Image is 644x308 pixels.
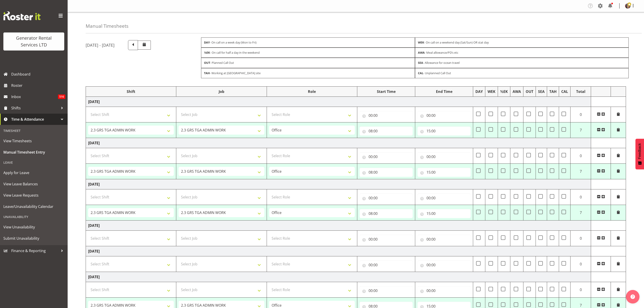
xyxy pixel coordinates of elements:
[360,152,413,161] input: Click to select...
[201,37,415,48] div: - On call on a week day (Mon to Fri)
[1,201,66,212] a: Leave/Unavailability Calendar
[415,48,629,58] div: - Meal allowance/PD’s etc
[179,89,264,94] div: Job
[360,111,413,120] input: Click to select...
[1,135,66,147] a: View Timesheets
[11,105,59,111] span: Shifts
[86,23,128,29] h4: Manual Timesheets
[1,126,66,135] div: Timesheet
[201,48,415,58] div: - On call for half a day in the weekend
[1,212,66,221] div: Unavailability
[1,221,66,233] a: View Unavailability
[204,40,210,44] strong: DAY
[360,286,413,295] input: Click to select...
[417,111,471,120] input: Click to select...
[3,138,64,144] span: View Timesheets
[417,152,471,161] input: Click to select...
[204,61,210,65] strong: OUT
[417,286,471,295] input: Click to select...
[417,260,471,269] input: Click to select...
[88,89,174,94] div: Shift
[417,89,471,94] div: End Time
[1,158,66,167] div: Leave
[1,147,66,158] a: Manual Timesheet Entry
[1,167,66,178] a: Apply for Leave
[86,220,591,230] td: [DATE]
[3,149,64,156] span: Manual Timesheet Entry
[86,272,591,282] td: [DATE]
[3,169,64,176] span: Apply for Leave
[571,107,591,122] td: 0
[11,247,59,254] span: Finance & Reporting
[415,37,629,48] div: - On call on a weekend day (Sat/Sun) OR stat day
[475,89,483,94] div: DAY
[418,71,423,75] strong: CAL
[415,58,629,68] div: - Allowance for ocean travel
[571,282,591,297] td: 0
[538,89,545,94] div: SEA
[201,58,415,68] div: - Planned Call Out
[204,71,210,75] strong: TAH
[571,256,591,272] td: 0
[86,138,591,148] td: [DATE]
[11,71,65,78] span: Dashboard
[513,89,521,94] div: AWA
[418,51,425,55] strong: AWA
[204,51,210,55] strong: ½EK
[630,294,635,299] img: help-xxl-2.png
[1,178,66,190] a: View Leave Balances
[86,43,115,48] h5: [DATE] - [DATE]
[417,193,471,202] input: Click to select...
[360,260,413,269] input: Click to select...
[415,68,629,78] div: - Unplanned Call Out
[201,68,415,78] div: - Working at [GEOGRAPHIC_DATA] site
[417,168,471,177] input: Click to select...
[3,203,64,210] span: Leave/Unavailability Calendar
[571,148,591,163] td: 0
[360,235,413,244] input: Click to select...
[3,181,64,187] span: View Leave Balances
[86,179,591,189] td: [DATE]
[3,192,64,199] span: View Leave Requests
[571,205,591,220] td: 7
[417,126,471,136] input: Click to select...
[360,126,413,136] input: Click to select...
[360,89,413,94] div: Start Time
[571,189,591,205] td: 0
[573,89,589,94] div: Total
[418,40,424,44] strong: WEK
[58,94,65,99] span: 516
[561,89,568,94] div: CAL
[269,89,355,94] div: Role
[11,116,59,123] span: Time & Attendance
[571,230,591,246] td: 0
[625,3,630,9] img: katherine-lothianc04ae7ec56208e078627d80ad3866cf0.png
[1,233,66,244] a: Submit Unavailability
[500,89,508,94] div: ½EK
[635,139,644,169] button: Feedback - Show survey
[488,89,495,94] div: WEK
[3,224,64,230] span: View Unavailability
[1,190,66,201] a: View Leave Requests
[360,209,413,218] input: Click to select...
[526,89,533,94] div: OUT
[11,82,65,89] span: Roster
[417,209,471,218] input: Click to select...
[3,11,41,20] img: Rosterit website logo
[86,97,591,107] td: [DATE]
[418,61,423,65] strong: SEA
[549,89,557,94] div: TAH
[360,168,413,177] input: Click to select...
[571,122,591,138] td: 7
[3,235,64,242] span: Submit Unavailability
[11,93,58,100] span: Inbox
[86,246,591,256] td: [DATE]
[638,143,642,159] span: Feedback
[8,35,60,48] div: Generator Rental Services LTD
[417,235,471,244] input: Click to select...
[571,163,591,179] td: 7
[360,193,413,202] input: Click to select...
